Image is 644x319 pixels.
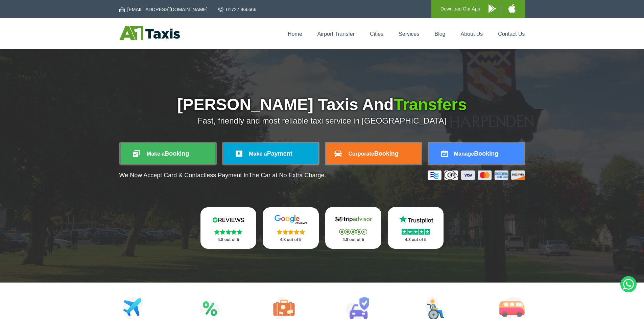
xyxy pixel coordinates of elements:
[208,215,248,225] img: Reviews.io
[399,31,419,37] a: Services
[498,31,525,37] a: Contact Us
[326,143,421,164] a: CorporateBooking
[488,4,496,13] img: A1 Taxis Android App
[119,116,525,126] p: Fast, friendly and most reliable taxi service in [GEOGRAPHIC_DATA]
[270,215,311,225] img: Google
[429,143,524,164] a: ManageBooking
[119,172,326,179] p: We Now Accept Card & Contactless Payment In
[270,236,311,244] p: 4.8 out of 5
[214,229,242,235] img: Stars
[434,31,445,37] a: Blog
[428,170,525,180] img: Credit And Debit Cards
[396,214,436,224] img: Trustpilot
[218,6,257,13] a: 01727 866666
[147,151,165,157] span: Make a
[119,26,180,40] img: A1 Taxis St Albans LTD
[402,229,430,235] img: Stars
[388,207,444,249] a: Trustpilot Stars 4.8 out of 5
[393,96,467,113] span: Transfers
[121,143,215,164] a: Make aBooking
[119,97,525,113] h1: [PERSON_NAME] Taxis And
[325,207,381,249] a: Tripadvisor Stars 4.8 out of 5
[223,143,318,164] a: Make aPayment
[288,31,302,37] a: Home
[348,151,374,157] span: Corporate
[454,151,474,157] span: Manage
[440,5,480,13] p: Download Our App
[370,31,383,37] a: Cities
[461,31,483,37] a: About Us
[339,229,367,235] img: Stars
[263,207,319,249] a: Google Stars 4.8 out of 5
[249,151,267,157] span: Make a
[119,6,208,13] a: [EMAIL_ADDRESS][DOMAIN_NAME]
[208,236,249,244] p: 4.8 out of 5
[317,31,355,37] a: Airport Transfer
[395,236,436,244] p: 4.8 out of 5
[248,172,326,179] span: The Car at No Extra Charge.
[333,214,374,224] img: Tripadvisor
[333,236,374,244] p: 4.8 out of 5
[508,4,516,13] img: A1 Taxis iPhone App
[200,207,257,249] a: Reviews.io Stars 4.8 out of 5
[277,229,305,235] img: Stars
